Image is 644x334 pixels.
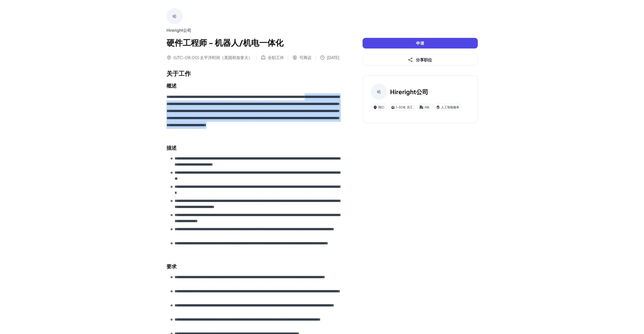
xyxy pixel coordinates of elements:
[166,37,283,47] font: 硬件工程师 - 机器人/机电一体化
[407,105,413,109] font: 员工
[396,105,406,109] font: 1-50名
[166,69,191,77] font: 关于工作
[390,88,428,95] font: Hireright公司
[363,38,478,48] button: 申请
[299,55,312,60] font: 可商议
[173,13,177,19] font: 哈
[166,144,177,151] font: 描述
[174,55,252,60] font: (UTC-08:00) 太平洋时间（美国和加拿大）
[166,263,177,269] font: 要求
[378,105,384,109] font: 我们
[377,89,381,94] font: 哈
[441,105,459,109] font: 人工智能服务
[424,105,430,109] font: A轮
[268,55,284,60] font: 全职工作
[416,57,432,62] font: 分享职位
[327,55,339,60] font: [DATE]
[166,28,191,33] font: Hireright公司
[166,82,177,89] font: 概述
[363,55,478,65] button: 分享职位
[416,40,424,46] font: 申请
